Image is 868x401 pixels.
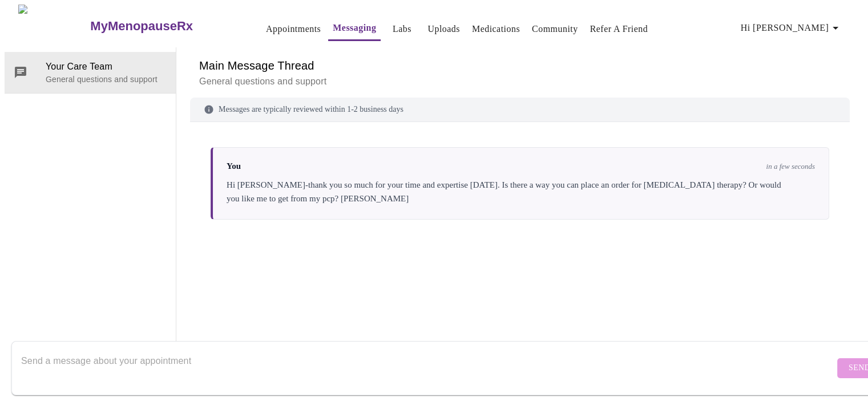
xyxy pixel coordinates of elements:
[90,19,193,34] h3: MyMenopauseRx
[46,60,167,74] span: Your Care Team
[21,350,834,386] textarea: Send a message about your appointment
[736,17,847,39] button: Hi [PERSON_NAME]
[199,75,841,88] p: General questions and support
[328,17,381,41] button: Messaging
[261,18,325,40] button: Appointments
[527,18,583,40] button: Community
[89,6,239,46] a: MyMenopauseRx
[227,161,241,171] span: You
[227,178,815,205] div: Hi [PERSON_NAME]-thank you so much for your time and expertise [DATE]. Is there a way you can pla...
[427,21,460,37] a: Uploads
[586,18,653,40] button: Refer a Friend
[5,52,176,93] div: Your Care TeamGeneral questions and support
[766,162,815,171] span: in a few seconds
[199,56,841,75] h6: Main Message Thread
[590,21,648,37] a: Refer a Friend
[18,5,89,47] img: MyMenopauseRx Logo
[46,74,167,85] p: General questions and support
[467,18,524,40] button: Medications
[472,21,520,37] a: Medications
[333,20,376,36] a: Messaging
[741,20,842,36] span: Hi [PERSON_NAME]
[190,98,850,122] div: Messages are typically reviewed within 1-2 business days
[532,21,578,37] a: Community
[393,21,411,37] a: Labs
[423,18,465,40] button: Uploads
[266,21,321,37] a: Appointments
[383,18,420,40] button: Labs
